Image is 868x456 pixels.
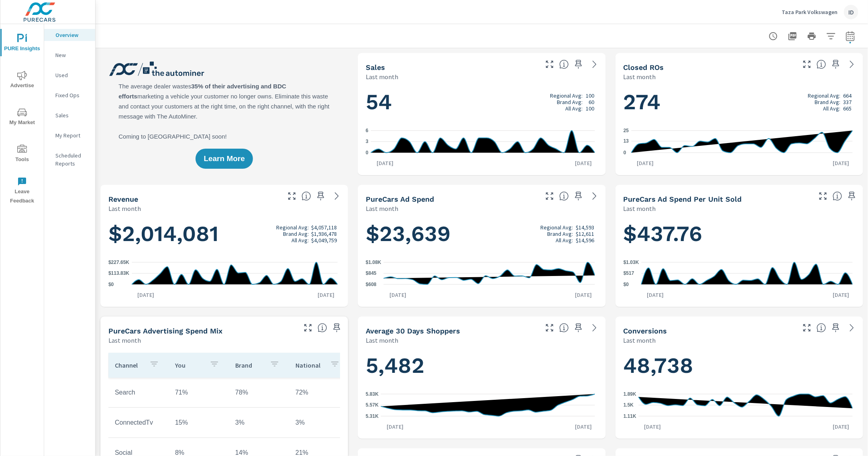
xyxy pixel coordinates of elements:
p: $12,611 [576,231,595,237]
p: [DATE] [641,291,669,299]
td: 3% [229,413,289,433]
h5: Average 30 Days Shoppers [366,327,460,335]
div: Sales [44,109,95,121]
h5: Revenue [108,195,138,203]
text: $517 [623,271,634,276]
text: 0 [623,150,626,155]
p: [DATE] [827,423,855,431]
td: ConnectedTv [108,413,169,433]
text: $0 [108,282,114,287]
h5: PureCars Ad Spend [366,195,434,203]
div: Overview [44,29,95,41]
p: Last month [108,335,141,345]
span: Save this to your personalized report [572,58,585,71]
button: Print Report [804,28,820,44]
text: $113.83K [108,271,129,276]
text: 25 [623,128,629,133]
p: Brand [235,361,263,369]
text: 1.89K [623,391,636,397]
p: [DATE] [827,291,855,299]
h5: Conversions [623,327,667,335]
div: My Report [44,129,95,141]
span: Total cost of media for all PureCars channels for the selected dealership group over the selected... [559,191,569,201]
button: "Export Report to PDF" [784,28,801,44]
p: $14,596 [576,237,595,243]
p: Last month [108,204,141,213]
p: Used [55,71,89,79]
p: 664 [844,92,852,99]
span: Average cost of advertising per each vehicle sold at the dealer over the selected date range. The... [833,191,842,201]
p: National [295,361,324,369]
div: Used [44,69,95,81]
p: Taza Park Volkswagen [782,8,837,16]
p: [DATE] [384,291,412,299]
text: 13 [623,138,629,144]
p: Last month [366,204,398,213]
text: 3 [366,139,369,145]
p: Scheduled Reports [55,151,89,168]
p: My Report [55,131,89,139]
span: Number of vehicles sold by the dealership over the selected date range. [Source: This data is sou... [559,59,569,69]
a: See more details in report [588,321,601,334]
p: [DATE] [132,291,160,299]
p: Regional Avg: [808,92,840,99]
p: Last month [623,72,656,82]
p: Regional Avg: [540,224,573,231]
span: This table looks at how you compare to the amount of budget you spend per channel as opposed to y... [318,323,327,333]
p: [DATE] [312,291,340,299]
p: All Avg: [556,237,573,243]
p: Regional Avg: [276,224,309,231]
p: Brand Avg: [283,231,309,237]
button: Make Fullscreen [302,321,314,334]
p: Last month [366,72,398,82]
a: See more details in report [846,321,858,334]
div: New [44,49,95,61]
span: Save this to your personalized report [829,58,842,71]
h5: Closed ROs [623,63,664,72]
p: 337 [844,99,852,105]
p: Regional Avg: [550,92,583,99]
p: Brand Avg: [557,99,583,105]
p: Overview [55,31,89,39]
span: Save this to your personalized report [846,190,858,202]
span: Leave Feedback [3,177,41,206]
text: 0 [366,150,369,155]
p: [DATE] [827,159,855,167]
h1: 54 [366,88,597,116]
span: Save this to your personalized report [330,321,343,334]
td: 72% [289,382,349,403]
text: $1.08K [366,260,381,265]
p: 100 [586,105,595,112]
td: 78% [229,382,289,403]
p: All Avg: [823,105,840,112]
p: Channel [115,361,143,369]
span: A rolling 30 day total of daily Shoppers on the dealership website, averaged over the selected da... [559,323,569,333]
p: Fixed Ops [55,91,89,99]
h1: 274 [623,88,855,116]
button: Make Fullscreen [543,190,556,202]
button: Apply Filters [823,28,839,44]
span: Number of Repair Orders Closed by the selected dealership group over the selected time range. [So... [817,59,826,69]
text: 5.57K [366,403,379,408]
p: $4,057,118 [311,224,337,231]
p: Brand Avg: [815,99,840,105]
h1: $23,639 [366,220,597,247]
p: New [55,51,89,59]
p: Last month [623,204,656,213]
a: See more details in report [330,190,343,202]
span: Learn More [204,155,245,162]
a: See more details in report [588,58,601,71]
button: Make Fullscreen [543,58,556,71]
h1: 48,738 [623,352,855,379]
div: Fixed Ops [44,89,95,101]
p: $14,593 [576,224,595,231]
h1: $437.76 [623,220,855,247]
h5: Sales [366,63,385,72]
text: $1.03K [623,260,639,265]
p: [DATE] [631,159,659,167]
button: Make Fullscreen [285,190,298,202]
text: 1.11K [623,413,636,419]
p: [DATE] [371,159,399,167]
td: 71% [169,382,229,403]
h5: PureCars Advertising Spend Mix [108,327,222,335]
